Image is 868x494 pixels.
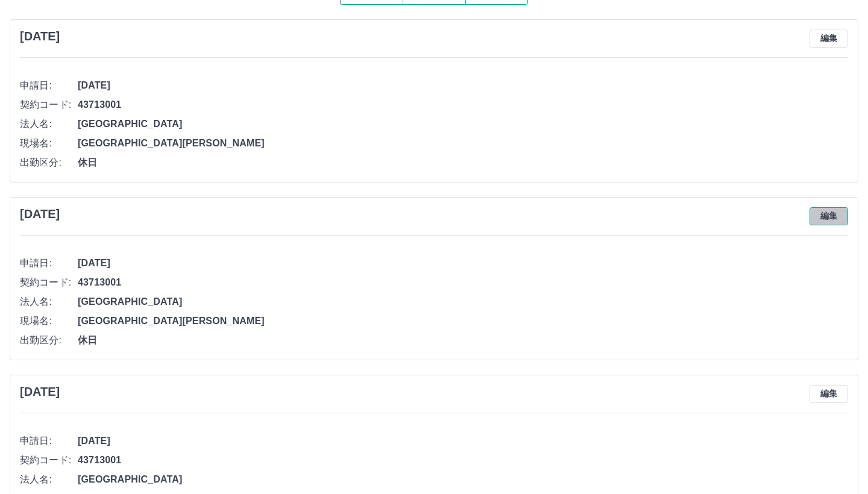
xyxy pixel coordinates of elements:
[20,256,78,270] span: 申請日:
[78,256,848,270] span: [DATE]
[20,78,78,93] span: 申請日:
[20,155,78,170] span: 出勤区分:
[20,333,78,348] span: 出勤区分:
[20,275,78,290] span: 契約コード:
[20,453,78,467] span: 契約コード:
[20,295,78,309] span: 法人名:
[78,333,848,348] span: 休日
[810,207,848,225] button: 編集
[78,78,848,93] span: [DATE]
[20,385,60,399] h3: [DATE]
[78,117,848,131] span: [GEOGRAPHIC_DATA]
[78,472,848,487] span: [GEOGRAPHIC_DATA]
[20,434,78,448] span: 申請日:
[20,136,78,151] span: 現場名:
[20,472,78,487] span: 法人名:
[20,98,78,112] span: 契約コード:
[78,314,848,328] span: [GEOGRAPHIC_DATA][PERSON_NAME]
[20,207,60,221] h3: [DATE]
[20,30,60,43] h3: [DATE]
[78,434,848,448] span: [DATE]
[78,155,848,170] span: 休日
[20,314,78,328] span: 現場名:
[810,385,848,403] button: 編集
[78,98,848,112] span: 43713001
[78,295,848,309] span: [GEOGRAPHIC_DATA]
[810,30,848,48] button: 編集
[78,453,848,467] span: 43713001
[20,117,78,131] span: 法人名:
[78,136,848,151] span: [GEOGRAPHIC_DATA][PERSON_NAME]
[78,275,848,290] span: 43713001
